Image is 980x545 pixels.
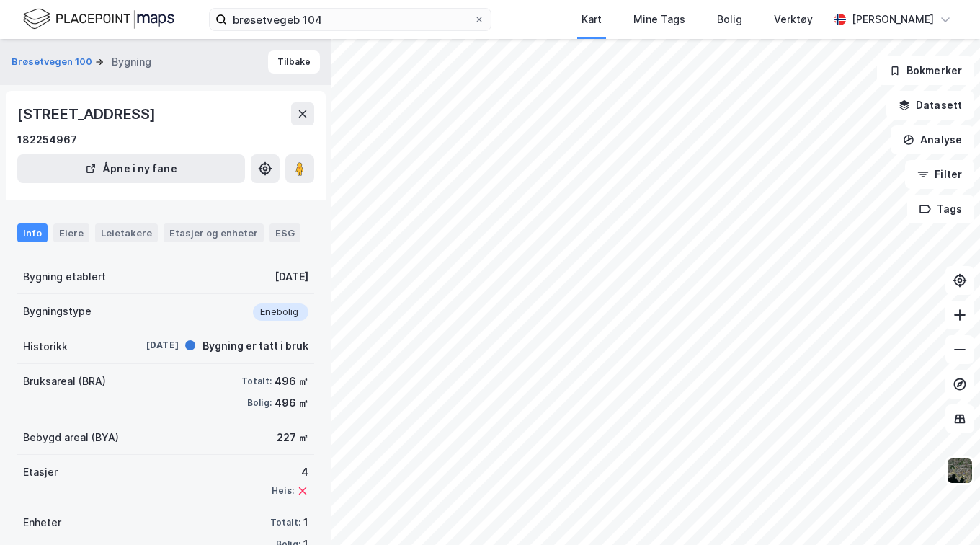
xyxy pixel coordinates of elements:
[272,464,308,481] div: 4
[227,9,473,30] input: Søk på adresse, matrikkel, gårdeiere, leietakere eller personer
[112,53,151,71] div: Bygning
[877,56,974,85] button: Bokmerker
[582,11,602,28] div: Kart
[23,6,174,32] img: logo.f888ab2527a4732fd821a326f86c7f29.svg
[23,268,106,285] div: Bygning etablert
[17,131,77,149] div: 182254967
[23,373,106,390] div: Bruksareal (BRA)
[247,397,272,409] div: Bolig:
[946,457,974,484] img: 9k=
[303,514,308,531] div: 1
[121,339,179,352] div: [DATE]
[95,223,158,242] div: Leietakere
[268,50,320,74] button: Tilbake
[23,514,61,531] div: Enheter
[169,226,258,239] div: Etasjer og enheter
[23,338,68,355] div: Historikk
[269,223,300,242] div: ESG
[633,11,685,28] div: Mine Tags
[908,476,980,545] iframe: Chat Widget
[275,268,308,285] div: [DATE]
[12,55,95,69] button: Brøsetvegen 100
[275,373,308,390] div: 496 ㎡
[891,125,974,154] button: Analyse
[202,337,308,355] div: Bygning er tatt i bruk
[907,195,974,223] button: Tags
[275,394,308,412] div: 496 ㎡
[774,11,813,28] div: Verktøy
[17,154,245,183] button: Åpne i ny fane
[905,160,974,189] button: Filter
[17,102,159,125] div: [STREET_ADDRESS]
[277,429,308,446] div: 227 ㎡
[717,11,742,28] div: Bolig
[23,303,92,320] div: Bygningstype
[270,517,300,528] div: Totalt:
[17,223,48,242] div: Info
[23,464,58,481] div: Etasjer
[23,429,119,446] div: Bebygd areal (BYA)
[272,485,294,497] div: Heis:
[241,376,272,387] div: Totalt:
[852,11,934,28] div: [PERSON_NAME]
[53,223,89,242] div: Eiere
[886,91,974,120] button: Datasett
